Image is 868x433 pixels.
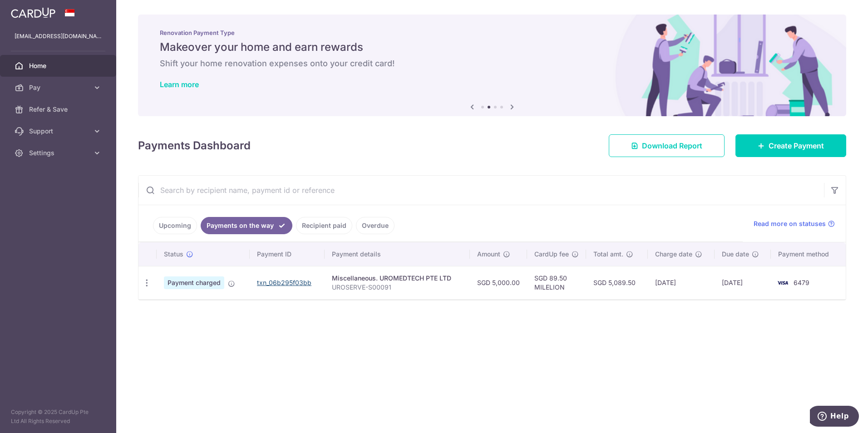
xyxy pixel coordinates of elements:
[296,217,352,234] a: Recipient paid
[754,219,826,228] span: Read more on statuses
[325,242,470,266] th: Payment details
[771,242,846,266] th: Payment method
[609,134,725,157] a: Download Report
[29,83,89,92] span: Pay
[356,217,395,234] a: Overdue
[527,266,586,299] td: SGD 89.50 MILELION
[648,266,715,299] td: [DATE]
[593,250,623,259] span: Total amt.
[655,250,692,259] span: Charge date
[164,276,224,289] span: Payment charged
[332,283,463,292] p: UROSERVE-S00091
[160,58,824,69] h6: Shift your home renovation expenses onto your credit card!
[160,40,824,54] h5: Makeover your home and earn rewards
[160,29,824,36] p: Renovation Payment Type
[586,266,648,299] td: SGD 5,089.50
[769,140,824,151] span: Create Payment
[774,277,792,288] img: Bank Card
[201,217,292,234] a: Payments on the way
[754,219,835,228] a: Read more on statuses
[164,250,183,259] span: Status
[29,105,89,114] span: Refer & Save
[735,134,846,157] a: Create Payment
[810,406,859,428] iframe: Opens a widget where you can find more information
[477,250,500,259] span: Amount
[138,138,251,154] h4: Payments Dashboard
[29,127,89,136] span: Support
[722,250,749,259] span: Due date
[257,279,311,286] a: txn_06b295f03bb
[642,140,702,151] span: Download Report
[15,32,102,41] p: [EMAIL_ADDRESS][DOMAIN_NAME]
[250,242,325,266] th: Payment ID
[153,217,197,234] a: Upcoming
[332,274,463,283] div: Miscellaneous. UROMEDTECH PTE LTD
[160,80,199,89] a: Learn more
[534,250,569,259] span: CardUp fee
[11,7,55,18] img: CardUp
[715,266,771,299] td: [DATE]
[138,15,846,116] img: Renovation banner
[138,176,824,205] input: Search by recipient name, payment id or reference
[29,148,89,157] span: Settings
[470,266,527,299] td: SGD 5,000.00
[794,279,809,286] span: 6479
[29,61,89,70] span: Home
